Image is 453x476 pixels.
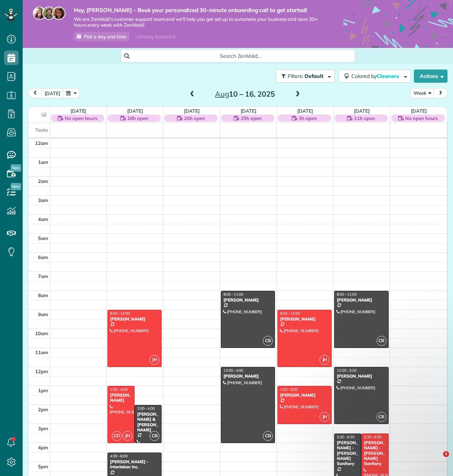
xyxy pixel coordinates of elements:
span: Tasks [35,127,48,133]
div: [PERSON_NAME] [110,316,159,322]
span: We are ZenMaid’s customer support team and we’ll help you get set up to automate your business an... [74,16,321,29]
span: JH [150,355,159,365]
span: CB [263,336,273,346]
button: Actions [414,70,448,83]
span: 8:00 - 11:00 [223,292,243,297]
span: Default [305,73,324,79]
span: 9:00 - 12:00 [110,311,130,316]
span: Cleaners [377,73,400,79]
div: [PERSON_NAME] [336,297,386,303]
a: Filters: Default [272,70,335,83]
img: michelle-19f622bdf1676172e81f8f8fba1fb50e276960ebfe0243fe18214015130c80e4.jpg [52,7,65,20]
iframe: Intercom live chat [428,451,446,469]
span: 8:00 - 11:00 [337,292,356,297]
span: 18h open [127,115,148,122]
img: jorge-587dff0eeaa6aab1f244e6dc62b8924c3b6ad411094392a53c71c6c4a576187d.jpg [42,7,56,20]
span: 12am [35,140,48,146]
div: I already booked it [131,32,180,41]
span: No open hours [405,115,438,122]
span: 5pm [38,464,48,469]
span: No open hours [65,115,98,122]
div: [PERSON_NAME] - Interlaken Inc. [110,459,159,470]
span: CB [150,431,159,441]
a: [DATE] [184,108,200,114]
span: 4:30 - 8:00 [110,454,128,458]
a: [DATE] [297,108,313,114]
span: 12:00 - 4:00 [223,368,243,373]
span: CD [112,431,122,441]
div: [PERSON_NAME] [223,297,273,303]
a: [DATE] [411,108,427,114]
span: 2:00 - 4:00 [137,406,155,411]
div: [PERSON_NAME] [223,374,273,379]
button: prev [28,88,42,98]
div: [PERSON_NAME] [336,374,386,379]
span: 1:00 - 3:00 [280,387,298,392]
a: Pick a day and time [74,32,129,41]
button: Colored byCleaners [339,70,411,83]
span: JH [320,355,329,365]
span: CB [377,336,386,346]
span: Aug [215,89,229,98]
span: 3pm [38,426,48,431]
h2: 10 – 16, 2025 [199,90,291,98]
span: 12pm [35,368,48,374]
span: 6am [38,254,48,260]
span: 4pm [38,445,48,450]
div: [PERSON_NAME] & [PERSON_NAME] [137,412,159,433]
span: Pick a day and time [84,34,126,40]
span: 3h open [299,115,317,122]
span: CB [263,431,273,441]
span: New [11,183,21,190]
span: 1pm [38,387,48,393]
button: [DATE] [41,88,64,98]
span: 1:00 - 4:00 [110,387,128,392]
img: maria-72a9807cf96188c08ef61303f053569d2e2a8a1cde33d635c8a3ac13582a053d.jpg [33,7,46,20]
span: 4am [38,216,48,222]
span: Colored by [351,73,401,79]
span: 3am [38,197,48,203]
span: Filters: [288,73,303,79]
button: Filters: Default [276,70,335,83]
a: [DATE] [354,108,370,114]
span: 1 [443,451,449,457]
span: New [11,164,21,172]
span: 25h open [241,115,262,122]
span: 5am [38,235,48,241]
div: [PERSON_NAME] [110,393,132,403]
span: 11h open [354,115,375,122]
div: [PERSON_NAME] [280,393,329,398]
span: 2pm [38,406,48,412]
span: JH [122,431,132,441]
span: 7am [38,273,48,279]
strong: Hey, [PERSON_NAME] - Book your personalized 30-minute onboarding call to get started! [74,7,321,14]
span: 1am [38,159,48,165]
span: 2am [38,178,48,184]
span: 12:00 - 3:00 [337,368,356,373]
a: [DATE] [71,108,86,114]
div: [PERSON_NAME] [280,316,329,322]
a: [DATE] [127,108,143,114]
span: 9am [38,311,48,317]
span: 11am [35,349,48,355]
span: 10am [35,330,48,336]
span: 9:00 - 12:00 [280,311,300,316]
a: [DATE] [241,108,256,114]
button: next [434,88,448,98]
span: 20h open [184,115,205,122]
span: 8am [38,292,48,298]
button: Week [410,88,434,98]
